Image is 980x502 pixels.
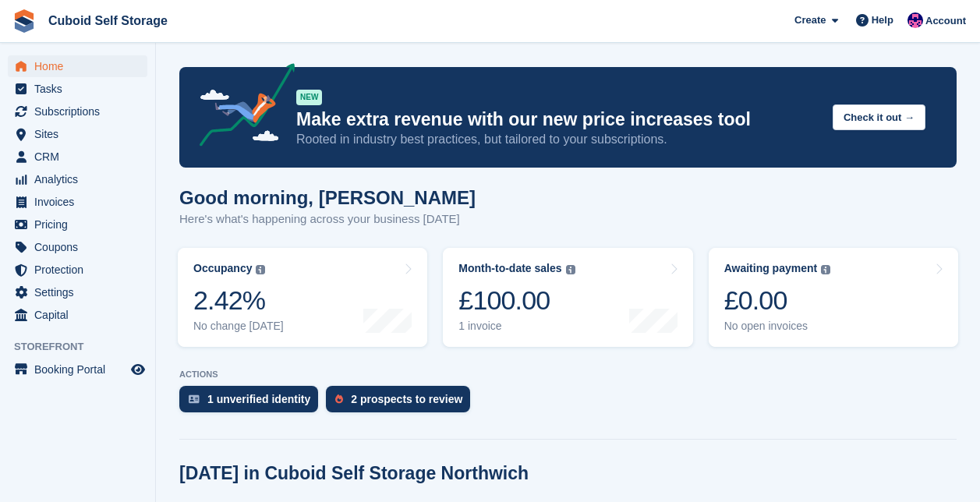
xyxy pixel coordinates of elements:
span: Help [872,12,893,28]
div: Awaiting payment [724,262,818,275]
h2: [DATE] in Cuboid Self Storage Northwich [179,463,529,484]
p: ACTIONS [179,369,957,380]
img: price-adjustments-announcement-icon-8257ccfd72463d97f412b2fc003d46551f7dbcb40ab6d574587a9cd5c0d94... [186,63,295,152]
span: Settings [34,281,128,303]
div: Occupancy [193,262,252,275]
a: menu [8,78,147,100]
div: Month-to-date sales [458,262,561,275]
a: Occupancy 2.42% No change [DATE] [178,248,427,347]
img: icon-info-grey-7440780725fd019a000dd9b08b2336e03edf1995a4989e88bcd33f0948082b44.svg [821,265,830,274]
span: Invoices [34,191,128,213]
a: 2 prospects to review [326,386,478,420]
span: Coupons [34,236,128,258]
img: icon-info-grey-7440780725fd019a000dd9b08b2336e03edf1995a4989e88bcd33f0948082b44.svg [256,265,265,274]
span: Sites [34,123,128,145]
a: menu [8,55,147,77]
span: Protection [34,259,128,281]
span: Storefront [14,339,155,355]
div: 1 invoice [458,320,575,333]
a: menu [8,101,147,122]
div: £0.00 [724,285,831,316]
p: Rooted in industry best practices, but tailored to your subscriptions. [296,131,820,148]
a: menu [8,214,147,235]
img: prospect-51fa495bee0391a8d652442698ab0144808aea92771e9ea1ae160a38d050c398.svg [335,394,343,404]
a: menu [8,304,147,326]
a: menu [8,359,147,380]
button: Check it out → [833,104,925,130]
div: £100.00 [458,285,575,316]
a: Preview store [129,360,147,379]
a: Month-to-date sales £100.00 1 invoice [443,248,692,347]
div: 1 unverified identity [207,393,310,405]
img: stora-icon-8386f47178a22dfd0bd8f6a31ec36ba5ce8667c1dd55bd0f319d3a0aa187defe.svg [12,9,36,33]
div: 2 prospects to review [351,393,462,405]
div: No open invoices [724,320,831,333]
a: menu [8,168,147,190]
span: Subscriptions [34,101,128,122]
a: Awaiting payment £0.00 No open invoices [709,248,958,347]
div: No change [DATE] [193,320,284,333]
h1: Good morning, [PERSON_NAME] [179,187,476,208]
div: 2.42% [193,285,284,316]
span: Analytics [34,168,128,190]
a: menu [8,146,147,168]
p: Make extra revenue with our new price increases tool [296,108,820,131]
a: menu [8,123,147,145]
span: Capital [34,304,128,326]
span: Pricing [34,214,128,235]
a: menu [8,259,147,281]
p: Here's what's happening across your business [DATE] [179,210,476,228]
div: NEW [296,90,322,105]
span: Create [794,12,826,28]
a: 1 unverified identity [179,386,326,420]
span: Booking Portal [34,359,128,380]
a: menu [8,236,147,258]
a: menu [8,191,147,213]
span: Tasks [34,78,128,100]
span: CRM [34,146,128,168]
img: verify_identity-adf6edd0f0f0b5bbfe63781bf79b02c33cf7c696d77639b501bdc392416b5a36.svg [189,394,200,404]
a: menu [8,281,147,303]
img: Gurpreet Dev [907,12,923,28]
span: Home [34,55,128,77]
a: Cuboid Self Storage [42,8,174,34]
span: Account [925,13,966,29]
img: icon-info-grey-7440780725fd019a000dd9b08b2336e03edf1995a4989e88bcd33f0948082b44.svg [566,265,575,274]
